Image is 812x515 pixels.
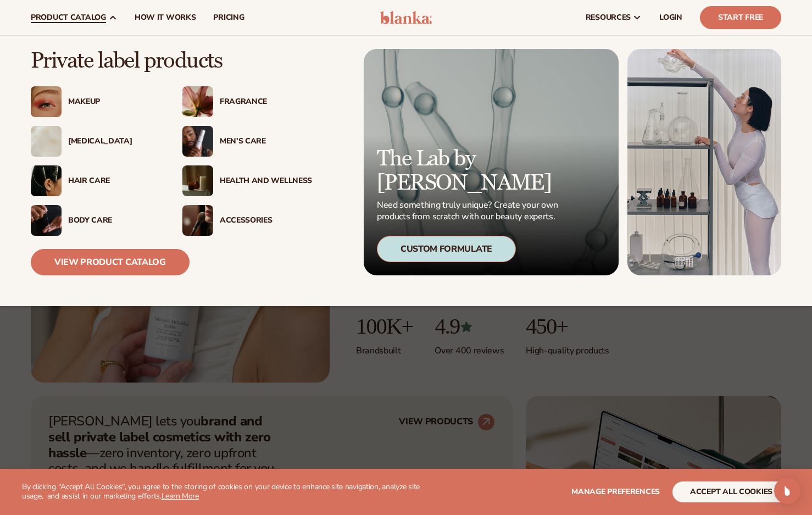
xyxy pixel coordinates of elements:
[31,126,62,157] img: Cream moisturizer swatch.
[68,176,160,186] div: Hair Care
[220,176,312,186] div: Health And Wellness
[700,6,781,29] a: Start Free
[68,137,160,146] div: [MEDICAL_DATA]
[672,481,790,502] button: accept all cookies
[220,97,312,107] div: Fragrance
[571,486,660,497] span: Manage preferences
[182,165,213,196] img: Candles and incense on table.
[31,13,106,22] span: product catalog
[213,13,244,22] span: pricing
[135,13,196,22] span: How It Works
[31,165,62,196] img: Female hair pulled back with clips.
[380,11,432,24] img: logo
[182,86,312,117] a: Pink blooming flower. Fragrance
[68,216,160,225] div: Body Care
[571,481,660,502] button: Manage preferences
[31,86,62,117] img: Female with glitter eye makeup.
[627,49,781,275] img: Female in lab with equipment.
[182,126,312,157] a: Male holding moisturizer bottle. Men’s Care
[182,126,213,157] img: Male holding moisturizer bottle.
[182,86,213,117] img: Pink blooming flower.
[31,205,160,236] a: Male hand applying moisturizer. Body Care
[182,165,312,196] a: Candles and incense on table. Health And Wellness
[220,216,312,225] div: Accessories
[31,205,62,236] img: Male hand applying moisturizer.
[182,205,312,236] a: Female with makeup brush. Accessories
[377,236,516,262] div: Custom Formulate
[586,13,631,22] span: resources
[377,147,561,195] p: The Lab by [PERSON_NAME]
[68,97,160,107] div: Makeup
[22,483,433,501] p: By clicking "Accept All Cookies", you agree to the storing of cookies on your device to enhance s...
[31,165,160,196] a: Female hair pulled back with clips. Hair Care
[659,13,682,22] span: LOGIN
[162,491,199,501] a: Learn More
[31,49,312,73] p: Private label products
[364,49,619,275] a: Microscopic product formula. The Lab by [PERSON_NAME] Need something truly unique? Create your ow...
[377,200,561,223] p: Need something truly unique? Create your own products from scratch with our beauty experts.
[220,137,312,146] div: Men’s Care
[31,126,160,157] a: Cream moisturizer swatch. [MEDICAL_DATA]
[31,249,190,275] a: View Product Catalog
[31,86,160,117] a: Female with glitter eye makeup. Makeup
[182,205,213,236] img: Female with makeup brush.
[774,478,800,504] div: Open Intercom Messenger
